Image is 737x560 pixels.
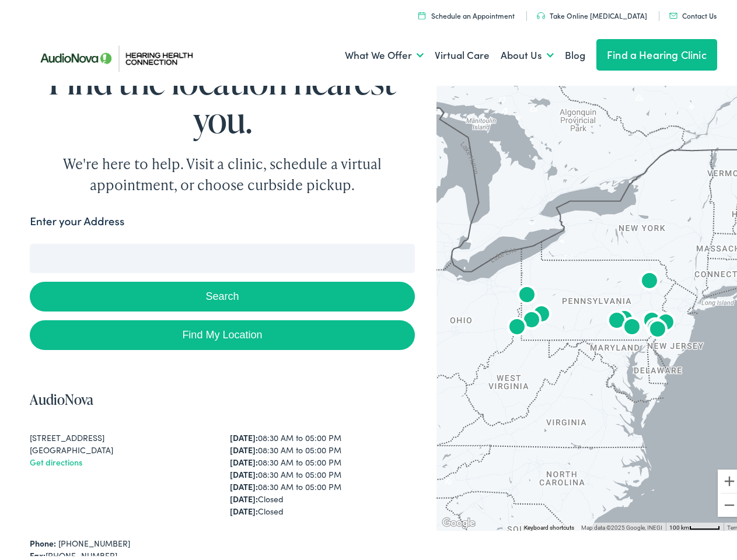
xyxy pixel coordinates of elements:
div: AudioNova [638,304,666,332]
button: Keyboard shortcuts [524,520,574,528]
div: AudioNova [503,311,531,339]
strong: Phone: [30,534,56,545]
span: 100 km [669,521,689,527]
div: [GEOGRAPHIC_DATA] [30,440,215,453]
button: Map Scale: 100 km per 49 pixels [666,519,724,527]
a: AudioNova [30,386,93,405]
a: Open this area in Google Maps (opens a new window) [439,512,478,527]
input: Enter your address or zip code [30,240,414,269]
div: We're here to help. Visit a clinic, schedule a virtual appointment, or choose curbside pickup. [36,150,409,192]
a: Blog [565,30,585,73]
strong: [DATE]: [230,453,258,464]
h1: Find the location nearest you. [30,58,414,135]
div: AudioNova [652,306,680,334]
div: AudioNova [528,298,556,326]
label: Enter your Address [30,209,124,226]
a: [PHONE_NUMBER] [58,534,130,545]
img: Google [439,512,478,527]
strong: [DATE]: [230,465,258,477]
img: utility icon [537,9,545,16]
a: Schedule an Appointment [418,7,515,17]
a: Virtual Care [435,30,490,73]
div: AudioNova [513,279,541,307]
div: AudioNova [635,265,663,293]
div: AudioNova [610,303,638,331]
span: Map data ©2025 Google, INEGI [581,521,662,527]
div: [PHONE_NUMBER] [30,546,414,558]
div: AudioNova [644,313,672,341]
div: AudioNova [603,304,631,332]
div: AudioNova [518,304,546,332]
img: utility icon [418,8,425,16]
div: [STREET_ADDRESS] [30,428,215,440]
a: Get directions [30,453,82,464]
strong: [DATE]: [230,502,258,513]
a: Contact Us [669,7,717,17]
a: Take Online [MEDICAL_DATA] [537,7,647,17]
strong: Fax: [30,546,46,558]
a: What We Offer [345,30,424,73]
strong: [DATE]: [230,440,258,452]
button: Search [30,278,414,308]
strong: [DATE]: [230,489,258,501]
div: 08:30 AM to 05:00 PM 08:30 AM to 05:00 PM 08:30 AM to 05:00 PM 08:30 AM to 05:00 PM 08:30 AM to 0... [230,428,415,514]
strong: [DATE]: [230,428,258,440]
img: utility icon [669,9,677,15]
a: About Us [501,30,554,73]
a: Find My Location [30,317,414,346]
div: AudioNova [641,311,669,339]
a: Find a Hearing Clinic [596,36,717,67]
strong: [DATE]: [230,477,258,489]
div: AudioNova [618,311,646,339]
